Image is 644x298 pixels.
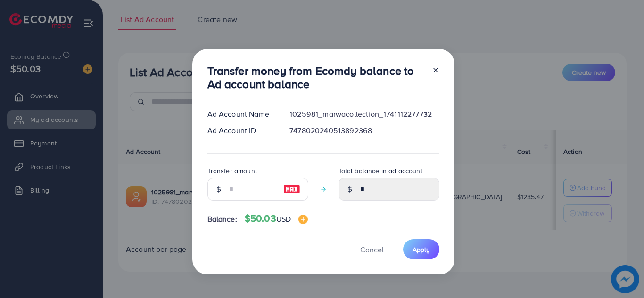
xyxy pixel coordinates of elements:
span: Cancel [360,244,384,255]
button: Apply [403,239,439,259]
div: 7478020240513892368 [282,125,446,136]
img: image [283,184,300,195]
span: USD [276,214,291,224]
div: 1025981_marwacollection_1741112277732 [282,109,446,120]
span: Apply [413,245,430,254]
label: Total balance in ad account [339,166,422,176]
button: Cancel [348,239,396,259]
h4: $50.03 [245,213,308,225]
div: Ad Account Name [200,109,282,120]
span: Balance: [207,214,237,225]
label: Transfer amount [207,166,257,176]
h3: Transfer money from Ecomdy balance to Ad account balance [207,64,424,91]
img: image [298,215,308,224]
div: Ad Account ID [200,125,282,136]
